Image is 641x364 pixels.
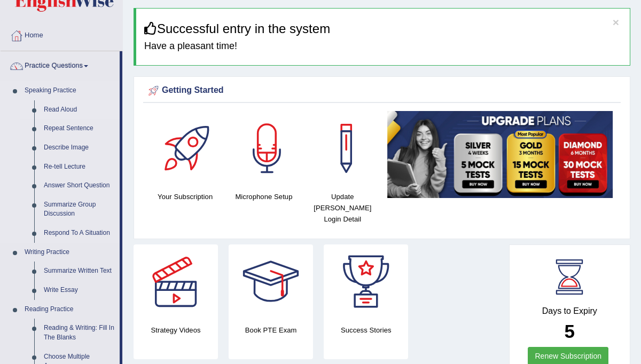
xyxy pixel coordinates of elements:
img: small5.jpg [387,111,613,198]
a: Write Essay [39,281,120,300]
b: 5 [565,321,575,342]
a: Speaking Practice [20,81,120,100]
h4: Strategy Videos [134,325,218,336]
h4: Book PTE Exam [229,325,313,336]
h4: Success Stories [324,325,408,336]
a: Answer Short Question [39,176,120,195]
a: Reading & Writing: Fill In The Blanks [39,319,120,347]
a: Repeat Sentence [39,119,120,138]
h4: Have a pleasant time! [144,41,622,52]
h4: Your Subscription [151,191,219,202]
a: Reading Practice [20,300,120,319]
a: Read Aloud [39,100,120,120]
a: Respond To A Situation [39,224,120,243]
a: Writing Practice [20,243,120,262]
a: Re-tell Lecture [39,157,120,177]
a: Summarize Group Discussion [39,195,120,224]
button: × [613,17,619,28]
h4: Days to Expiry [521,306,619,316]
div: Getting Started [146,83,618,99]
a: Summarize Written Text [39,262,120,281]
a: Describe Image [39,138,120,157]
a: Practice Questions [1,51,120,78]
h4: Update [PERSON_NAME] Login Detail [309,191,377,225]
h3: Successful entry in the system [144,22,622,36]
a: Home [1,21,122,48]
h4: Microphone Setup [230,191,298,202]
